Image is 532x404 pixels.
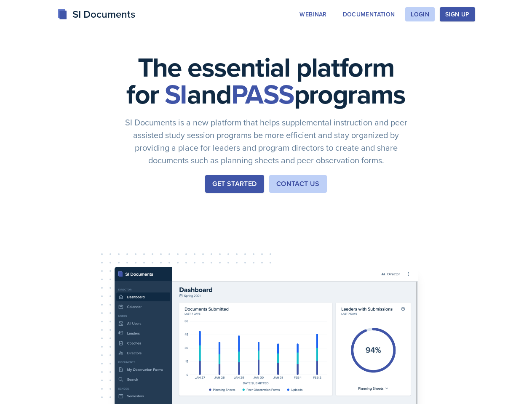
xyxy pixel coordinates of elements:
button: Contact Us [269,175,327,193]
div: SI Documents [57,7,135,22]
div: Webinar [299,11,326,18]
div: Login [411,11,429,18]
div: Get Started [212,179,257,189]
div: Sign Up [445,11,469,18]
button: Login [405,7,435,21]
button: Sign Up [440,7,475,21]
button: Webinar [294,7,332,21]
button: Get Started [205,175,264,193]
div: Documentation [343,11,395,18]
div: Contact Us [276,179,320,189]
button: Documentation [337,7,401,21]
